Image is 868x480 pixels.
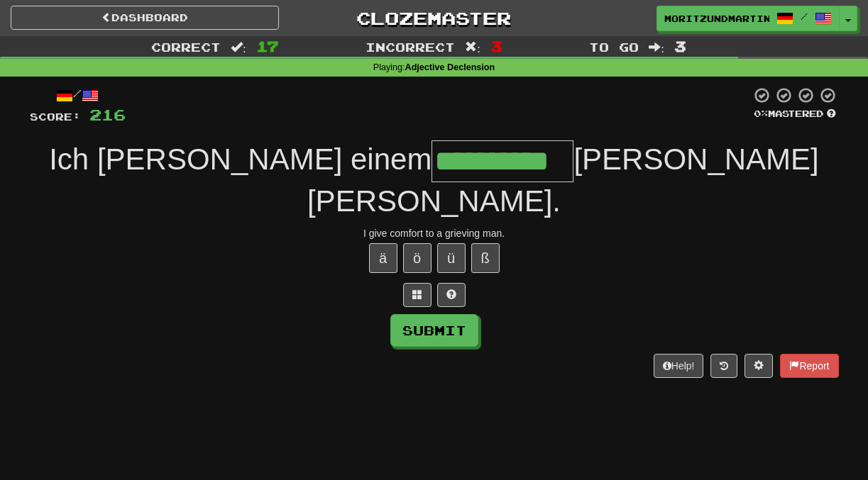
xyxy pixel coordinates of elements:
span: : [465,41,480,53]
button: Switch sentence to multiple choice alt+p [403,283,432,307]
strong: Adjective Declension [405,62,495,72]
a: MoritzUndMartin / [657,6,840,31]
button: Round history (alt+y) [710,354,737,378]
span: Correct [151,40,221,54]
span: / [801,11,808,21]
button: Help! [654,354,704,378]
span: 0 % [754,108,768,119]
a: Clozemaster [300,6,568,30]
button: Submit [390,314,478,347]
button: ß [471,243,500,273]
span: 3 [674,38,686,55]
span: : [649,41,664,53]
button: Single letter hint - you only get 1 per sentence and score half the points! alt+h [437,283,466,307]
span: Incorrect [366,40,455,54]
span: Ich [PERSON_NAME] einem [49,143,432,176]
span: MoritzUndMartin [664,12,769,25]
span: : [231,41,246,53]
span: 17 [256,38,279,55]
div: / [30,86,126,104]
a: Dashboard [11,6,279,30]
div: Mastered [751,108,839,121]
span: To go [589,40,639,54]
button: ü [437,243,466,273]
button: ä [369,243,397,273]
button: Report [780,354,838,378]
span: Score: [30,111,81,123]
span: [PERSON_NAME] [PERSON_NAME]. [307,143,819,218]
button: ö [403,243,432,273]
div: I give comfort to a grieving man. [30,226,839,240]
span: 216 [89,106,126,123]
span: 3 [490,38,502,55]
